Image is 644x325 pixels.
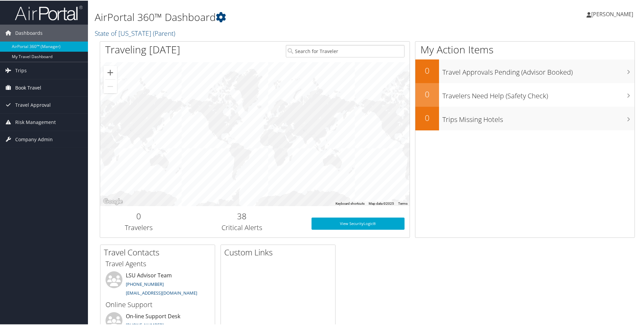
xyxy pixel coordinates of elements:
h2: 0 [415,88,439,99]
button: Keyboard shortcuts [336,201,365,205]
h3: Travelers [105,222,172,232]
h3: Travel Agents [106,258,210,268]
a: 0Travel Approvals Pending (Advisor Booked) [415,59,635,82]
a: [PERSON_NAME] [586,3,640,24]
button: Zoom in [103,65,117,79]
a: Terms (opens in new tab) [398,201,408,205]
li: LSU Advisor Team [102,271,213,298]
span: Map data ©2025 [369,201,394,205]
span: Travel Approval [15,96,51,113]
button: Zoom out [103,79,117,93]
h2: Custom Links [224,246,335,257]
h3: Critical Alerts [183,222,301,232]
span: Dashboards [15,24,43,41]
h1: My Action Items [415,42,635,56]
a: [EMAIL_ADDRESS][DOMAIN_NAME] [126,289,197,295]
span: Trips [15,61,27,78]
h3: Travel Approvals Pending (Advisor Booked) [442,64,635,76]
h1: AirPortal 360™ Dashboard [95,9,458,24]
a: [PHONE_NUMBER] [126,280,164,286]
a: 0Trips Missing Hotels [415,106,635,130]
span: Company Admin [15,130,53,147]
h2: 38 [183,210,301,221]
h2: 0 [415,64,439,76]
h3: Trips Missing Hotels [442,111,635,124]
span: Book Travel [15,79,41,96]
h1: Traveling [DATE] [105,42,180,56]
h2: 0 [105,210,172,221]
a: 0Travelers Need Help (Safety Check) [415,82,635,106]
h3: Online Support [106,299,210,309]
a: View SecurityLogic® [312,217,405,229]
h3: Travelers Need Help (Safety Check) [442,87,635,100]
h2: Travel Contacts [104,246,215,257]
img: airportal-logo.png [15,4,83,20]
a: Open this area in Google Maps (opens a new window) [102,197,124,205]
img: Google [102,197,124,205]
input: Search for Traveler [286,44,405,57]
span: [PERSON_NAME] [591,10,633,17]
span: Risk Management [15,113,56,130]
a: State of [US_STATE] (Parent) [95,28,177,37]
h2: 0 [415,111,439,123]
